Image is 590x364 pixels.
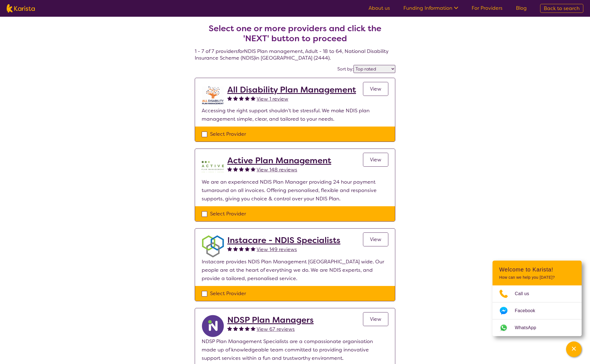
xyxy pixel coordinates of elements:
[257,166,297,174] a: View 148 reviews
[201,23,389,43] h2: Select one or more providers and click the 'NEXT' button to proceed
[245,246,250,251] img: fullstar
[515,290,536,298] span: Call us
[257,96,288,102] span: View 1 review
[257,326,295,333] span: View 67 reviews
[257,95,288,103] a: View 1 review
[239,246,244,251] img: fullstar
[515,307,542,315] span: Facebook
[245,96,250,101] img: fullstar
[227,315,314,325] a: NDSP Plan Managers
[370,236,381,243] span: View
[540,4,583,13] a: Back to search
[370,156,381,163] span: View
[239,96,244,101] img: fullstar
[251,167,255,171] img: fullstar
[227,326,232,331] img: fullstar
[245,326,250,331] img: fullstar
[544,5,580,12] span: Back to search
[202,315,224,337] img: ryxpuxvt8mh1enfatjpo.png
[195,10,395,61] h4: 1 - 7 of 7 providers for NDIS Plan management , Adult - 18 to 64 , National Disability Insurance ...
[493,261,582,336] div: Channel Menu
[566,341,582,357] button: Channel Menu
[7,4,35,13] img: Karista logo
[233,326,238,331] img: fullstar
[337,66,353,72] label: Sort by:
[363,232,388,246] a: View
[499,275,575,280] p: How can we help you [DATE]?
[363,312,388,326] a: View
[233,167,238,171] img: fullstar
[233,246,238,251] img: fullstar
[472,5,503,11] a: For Providers
[227,235,340,245] a: Instacare - NDIS Specialists
[202,156,224,178] img: pypzb5qm7jexfhutod0x.png
[245,167,250,171] img: fullstar
[239,326,244,331] img: fullstar
[227,96,232,101] img: fullstar
[403,5,458,11] a: Funding Information
[363,153,388,167] a: View
[363,82,388,96] a: View
[251,326,255,331] img: fullstar
[202,235,224,258] img: obkhna0zu27zdd4ubuus.png
[493,285,582,336] ul: Choose channel
[370,316,381,322] span: View
[499,266,575,273] h2: Welcome to Karista!
[202,178,388,203] p: We are an experienced NDIS Plan Manager providing 24 hour payment turnaround on all invoices. Off...
[233,96,238,101] img: fullstar
[257,166,297,173] span: View 148 reviews
[251,246,255,251] img: fullstar
[227,246,232,251] img: fullstar
[257,246,297,253] span: View 149 reviews
[227,156,331,166] a: Active Plan Management
[227,167,232,171] img: fullstar
[515,324,543,332] span: WhatsApp
[493,319,582,336] a: Web link opens in a new tab.
[257,245,297,254] a: View 149 reviews
[202,85,224,106] img: at5vqv0lot2lggohlylh.jpg
[369,5,390,11] a: About us
[227,85,356,95] a: All Disability Plan Management
[370,86,381,92] span: View
[251,96,255,101] img: fullstar
[239,167,244,171] img: fullstar
[257,325,295,333] a: View 67 reviews
[202,258,388,283] p: Instacare provides NDIS Plan Management [GEOGRAPHIC_DATA] wide. Our people are at the heart of ev...
[202,337,388,362] p: NDSP Plan Management Specialists are a compassionate organisation made up of knowledgeable team c...
[202,106,388,123] p: Accessing the right support shouldn’t be stressful. We make NDIS plan management simple, clear, a...
[516,5,527,11] a: Blog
